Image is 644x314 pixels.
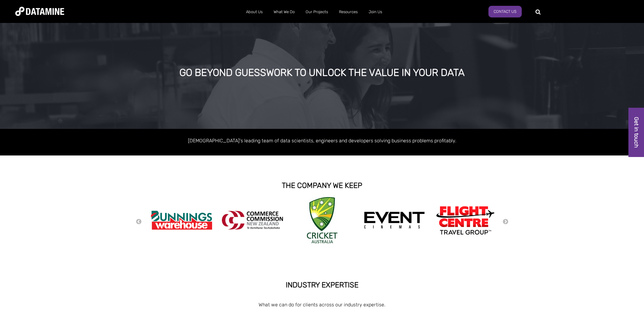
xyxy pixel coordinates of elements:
strong: THE COMPANY WE KEEP [282,181,362,190]
img: commercecommission [222,211,283,230]
img: Bunnings Warehouse [151,209,212,232]
a: Resources [333,4,363,20]
strong: INDUSTRY EXPERTISE [286,281,359,289]
a: Contact Us [488,6,522,17]
img: Datamine [15,7,64,16]
a: Join Us [363,4,388,20]
a: Our Projects [300,4,333,20]
img: event cinemas [364,211,425,229]
img: Cricket Australia [307,197,337,243]
p: [DEMOGRAPHIC_DATA]'s leading team of data scientists, engineers and developers solving business p... [148,136,496,145]
a: About Us [241,4,268,20]
span: What we can do for clients across our industry expertise. [259,302,385,308]
img: Flight Centre [435,204,496,236]
div: GO BEYOND GUESSWORK TO UNLOCK THE VALUE IN YOUR DATA [72,67,572,78]
a: Get in touch [628,108,644,157]
button: Next [502,219,509,225]
button: Previous [136,219,142,225]
a: What We Do [268,4,300,20]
